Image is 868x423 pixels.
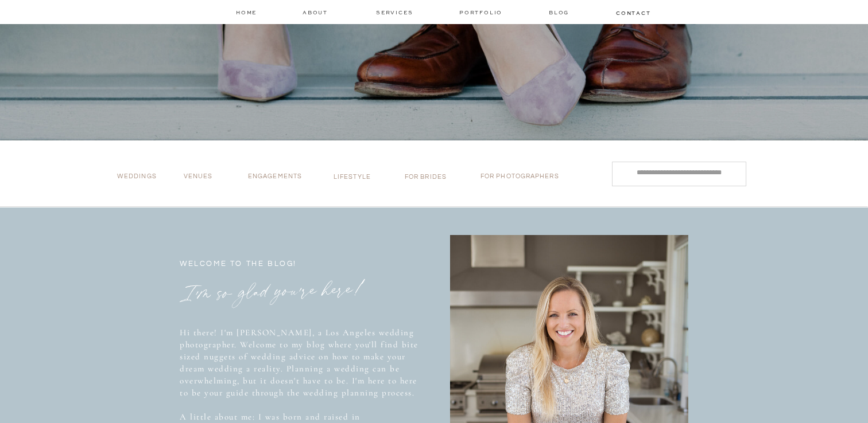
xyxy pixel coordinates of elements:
[334,173,378,185] a: lifestyle
[180,257,323,269] p: WELCOME TO THE BLOG!
[616,9,649,16] a: contact
[376,9,414,16] a: services
[480,173,568,185] a: for photographers
[117,173,162,185] a: Weddings
[236,9,258,16] a: home
[303,9,331,17] a: about
[248,173,312,185] a: Engagements
[180,276,387,303] h2: I'm so glad you're here!
[405,173,450,185] a: for brides
[549,9,572,17] a: Blog
[184,173,230,185] a: VENUES
[459,9,505,17] a: Portfolio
